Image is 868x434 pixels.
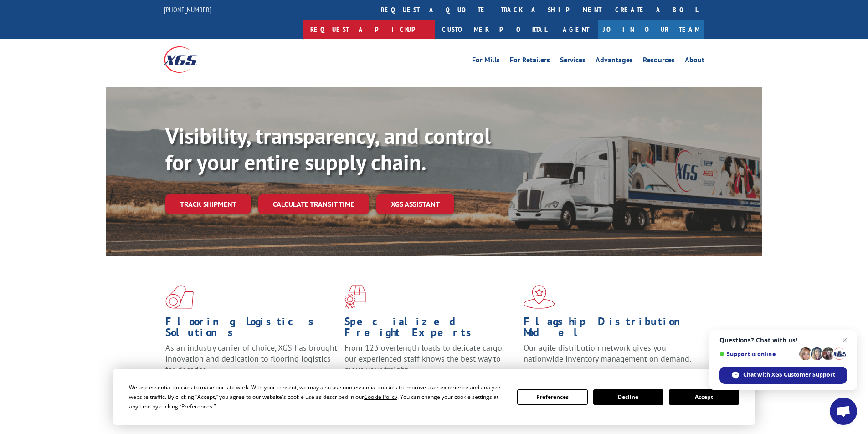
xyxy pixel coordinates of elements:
div: Open chat [830,398,857,425]
b: Visibility, transparency, and control for your entire supply chain. [165,122,491,176]
span: Support is online [719,351,796,357]
span: Chat with XGS Customer Support [743,371,835,379]
span: Preferences [181,403,212,410]
img: xgs-icon-total-supply-chain-intelligence-red [165,285,194,309]
a: Join Our Team [598,20,704,39]
div: We use essential cookies to make our site work. With your consent, we may also use non-essential ... [129,383,506,411]
a: Calculate transit time [258,194,369,214]
a: About [685,56,704,66]
span: Cookie Policy [364,393,397,401]
div: Chat with XGS Customer Support [719,367,847,384]
a: For Retailers [510,56,550,66]
span: Close chat [839,335,850,346]
h1: Flagship Distribution Model [524,316,696,342]
h1: Specialized Freight Experts [344,316,517,342]
img: xgs-icon-focused-on-flooring-red [344,285,366,309]
a: Track shipment [165,194,251,214]
a: XGS ASSISTANT [376,194,454,214]
span: Questions? Chat with us! [719,337,847,344]
a: Services [560,56,586,66]
div: Cookie Consent Prompt [113,369,755,425]
h1: Flooring Logistics Solutions [165,316,338,342]
img: xgs-icon-flagship-distribution-model-red [524,285,555,309]
button: Accept [669,389,739,405]
a: Agent [554,20,598,39]
a: [PHONE_NUMBER] [164,5,211,14]
a: Resources [643,56,675,66]
a: Customer Portal [435,20,554,39]
span: As an industry carrier of choice, XGS has brought innovation and dedication to flooring logistics... [165,342,337,375]
a: Request a pickup [303,20,435,39]
span: Our agile distribution network gives you nationwide inventory management on demand. [524,342,691,364]
a: For Mills [472,56,500,66]
button: Decline [593,389,663,405]
a: Advantages [596,56,633,66]
p: From 123 overlength loads to delicate cargo, our experienced staff knows the best way to move you... [344,342,517,383]
button: Preferences [517,389,587,405]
